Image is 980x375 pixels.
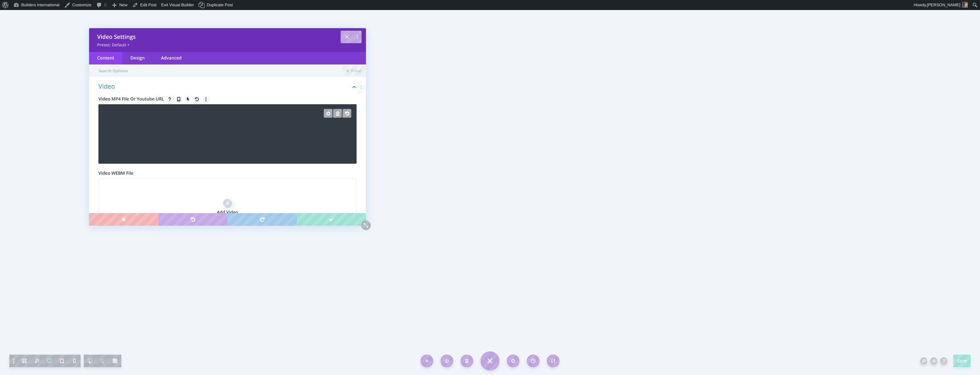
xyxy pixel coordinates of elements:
[153,52,190,64] div: Advanced
[98,83,357,96] h3: Video
[927,3,960,7] span: [PERSON_NAME]
[97,42,126,47] span: Preset: Default
[217,209,238,216] label: Add Video
[97,33,136,41] span: Video Settings
[89,52,122,64] div: Content
[98,96,164,102] span: Video MP4 File Or Youtube URL
[98,170,133,177] span: Video WEBM File
[122,52,153,64] div: Design
[89,64,342,77] input: Search Options
[953,355,971,367] button: Save
[342,66,365,75] button: Filter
